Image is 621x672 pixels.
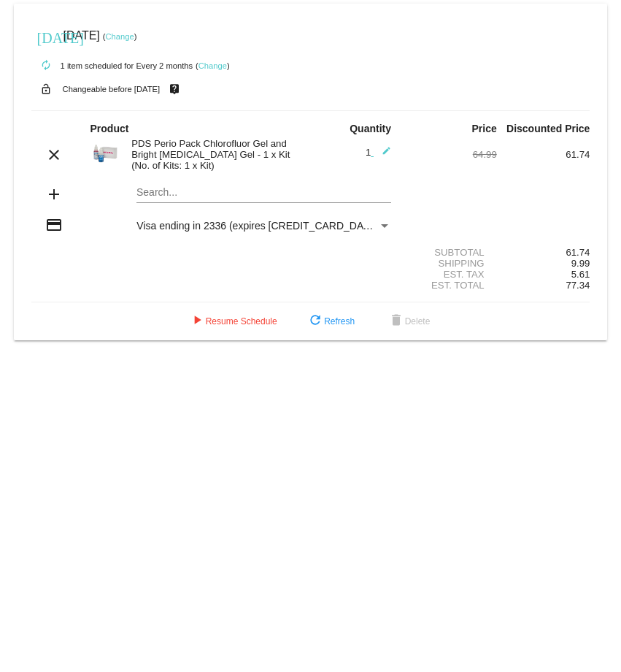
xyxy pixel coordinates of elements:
a: Change [105,32,134,41]
small: 1 item scheduled for Every 2 months [31,61,193,70]
strong: Price [472,123,497,134]
button: Refresh [295,308,366,335]
mat-icon: edit [374,146,391,164]
div: Shipping [404,258,497,269]
span: 5.61 [571,269,590,280]
div: Est. Tax [404,269,497,280]
div: Subtotal [404,247,497,258]
strong: Quantity [350,123,391,134]
mat-icon: add [45,186,63,203]
span: Resume Schedule [188,316,277,327]
span: 1 [366,147,391,158]
span: Visa ending in 2336 (expires [CREDIT_CARD_DATA]) [136,220,381,232]
button: Resume Schedule [177,308,289,335]
span: 9.99 [571,258,590,269]
a: Change [198,61,227,70]
span: [DATE] [63,29,99,42]
mat-icon: play_arrow [188,313,206,330]
span: 77.34 [566,280,590,291]
mat-icon: clear [45,146,63,164]
div: 61.74 [497,149,590,160]
div: 61.74 [497,247,590,258]
mat-icon: credit_card [45,216,63,234]
mat-select: Payment Method [136,220,391,232]
strong: Discounted Price [506,123,590,134]
div: Est. Total [404,280,497,291]
div: PDS Perio Pack Chlorofluor Gel and Bright [MEDICAL_DATA] Gel - 1 x Kit (No. of Kits: 1 x Kit) [124,138,310,171]
strong: Product [90,123,129,134]
span: Refresh [306,316,355,327]
button: Delete [376,308,442,335]
img: periopack.jpg [90,139,120,168]
span: Delete [387,316,431,327]
mat-icon: live_help [166,80,183,99]
small: Changeable before [DATE] [63,85,161,93]
mat-icon: delete [387,313,405,330]
mat-icon: refresh [306,313,324,330]
small: ( ) [103,32,137,41]
mat-icon: [DATE] [37,28,55,45]
mat-icon: lock_open [37,80,55,99]
small: ( ) [196,61,230,70]
input: Search... [136,187,391,199]
div: 64.99 [404,149,497,160]
mat-icon: autorenew [37,57,55,75]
